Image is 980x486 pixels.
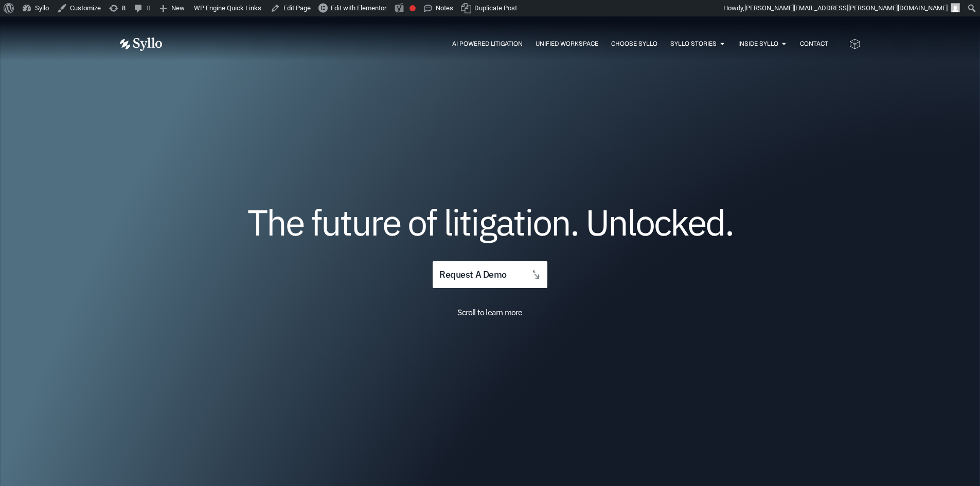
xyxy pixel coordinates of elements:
a: request a demo [433,261,547,289]
span: [PERSON_NAME][EMAIL_ADDRESS][PERSON_NAME][DOMAIN_NAME] [744,4,948,12]
span: Scroll to learn more [457,307,522,317]
span: request a demo [439,270,506,280]
a: Choose Syllo [611,39,657,48]
a: Contact [800,39,828,48]
h1: The future of litigation. Unlocked. [182,205,799,239]
a: Unified Workspace [536,39,598,48]
a: Syllo Stories [670,39,717,48]
div: Focus keyphrase not set [409,5,416,11]
img: Vector [120,38,162,51]
a: Inside Syllo [738,39,778,48]
div: Menu Toggle [183,39,828,49]
a: AI Powered Litigation [452,39,523,48]
span: Edit with Elementor [331,4,386,12]
nav: Menu [183,39,828,49]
